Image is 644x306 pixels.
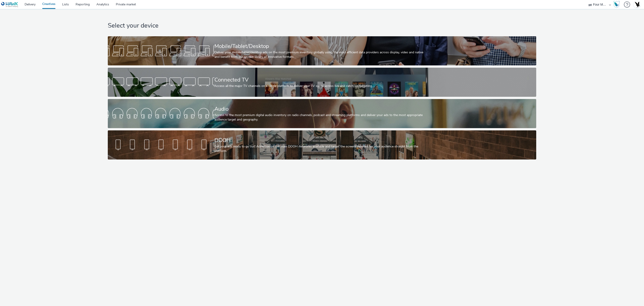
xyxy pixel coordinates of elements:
[108,99,536,128] a: AudioAccess to the most premium digital audio inventory on radio channels, podcast and streaming ...
[214,76,428,84] div: Connected TV
[214,113,428,122] div: Access to the most premium digital audio inventory on radio channels, podcast and streaming platf...
[108,22,536,30] h1: Select your device
[108,68,536,97] a: Connected TVAccess all the major TV channels on a single platform to deliver your TV spots across...
[214,50,428,59] div: Deliver your mobile/tablet/desktop ads on the most premium inventory globally using the most effi...
[613,1,622,8] a: Hawk Academy
[613,1,620,8] img: Hawk Academy
[214,136,428,144] div: DOOH
[214,84,428,88] div: Access all the major TV channels on a single platform to deliver your TV spots across live and ca...
[214,144,428,153] div: Get your ads ready to go out! Advertise on the main DOOH networks available and target the screen...
[108,36,536,65] a: Mobile/Tablet/DesktopDeliver your mobile/tablet/desktop ads on the most premium inventory globall...
[634,1,640,8] img: Account UK
[108,130,536,159] a: DOOHGet your ads ready to go out! Advertise on the main DOOH networks available and target the sc...
[214,42,428,50] div: Mobile/Tablet/Desktop
[214,105,428,113] div: Audio
[1,2,18,7] img: undefined Logo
